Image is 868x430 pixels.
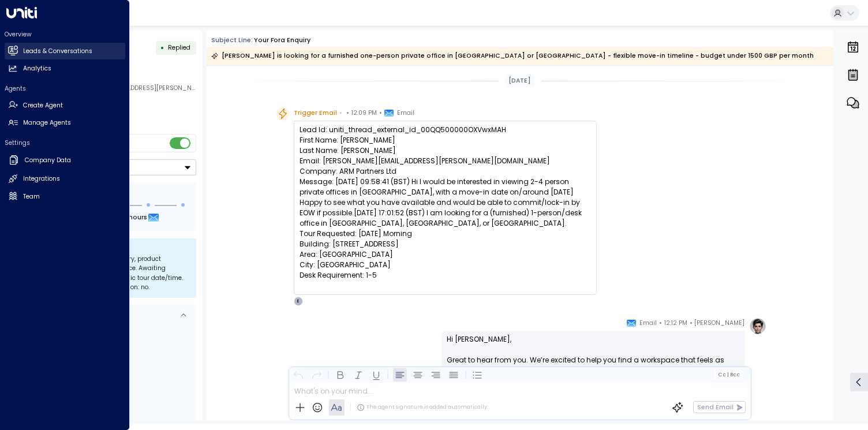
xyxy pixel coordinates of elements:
[505,74,534,87] div: [DATE]
[694,317,744,329] span: [PERSON_NAME]
[168,43,190,52] span: Replied
[25,156,71,165] h2: Company Data
[659,317,662,329] span: •
[5,61,125,77] a: Analytics
[23,192,40,201] h2: Team
[357,403,487,412] div: The agent signature is added automatically
[23,101,63,110] h2: Create Agent
[5,188,125,205] a: Team
[23,174,60,184] h2: Integrations
[346,107,349,119] span: •
[5,171,125,188] a: Integrations
[300,125,591,291] div: Lead Id: uniti_thread_external_id_00QQ500000OXVwxMAH First Name: [PERSON_NAME] Last Name: [PERSON...
[379,107,382,119] span: •
[23,118,71,128] h2: Manage Agents
[254,36,310,45] div: Your Fora Enquiry
[5,84,125,93] h2: Agents
[5,151,125,170] a: Company Data
[397,107,414,119] span: Email
[5,43,125,59] a: Leads & Conversations
[664,317,687,329] span: 12:12 PM
[749,317,766,335] img: profile-logo.png
[714,371,743,379] button: Cc|Bcc
[690,317,693,329] span: •
[639,317,657,329] span: Email
[23,64,51,73] h2: Analytics
[5,30,125,39] h2: Overview
[211,36,253,44] span: Subject Line:
[727,372,728,377] span: |
[23,47,92,56] h2: Leads & Conversations
[309,368,323,382] button: Redo
[5,97,125,114] a: Create Agent
[339,107,342,119] span: •
[52,84,257,92] span: [PERSON_NAME][EMAIL_ADDRESS][PERSON_NAME][DOMAIN_NAME]
[718,372,740,377] span: Cc Bcc
[160,40,164,55] div: •
[351,107,377,119] span: 12:09 PM
[5,115,125,132] a: Manage Agents
[294,297,303,306] div: E
[211,50,814,62] div: [PERSON_NAME] is looking for a furnished one-person private office in [GEOGRAPHIC_DATA] or [GEOGR...
[294,107,337,119] span: Trigger Email
[5,139,125,147] h2: Settings
[291,368,305,382] button: Undo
